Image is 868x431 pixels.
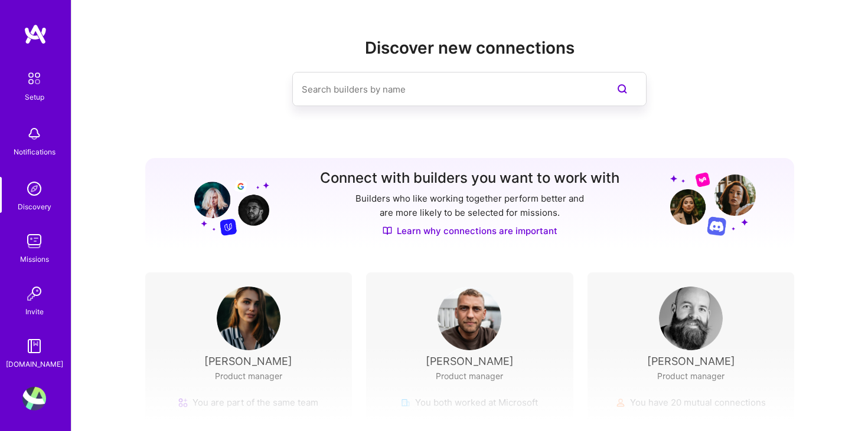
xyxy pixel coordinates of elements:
img: Invite [22,282,46,305]
img: logo [24,24,47,45]
div: Setup [25,91,44,103]
img: User Avatar [438,287,501,350]
img: User Avatar [659,287,723,350]
h3: Connect with builders you want to work with [320,170,619,187]
a: User Avatar [19,387,49,410]
i: icon SearchPurple [615,82,629,96]
div: Missions [20,253,49,265]
img: setup [22,66,47,91]
img: User Avatar [217,287,280,350]
img: Grow your network [184,171,269,236]
img: User Avatar [22,387,46,410]
input: Search builders by name [302,74,590,104]
div: [DOMAIN_NAME] [6,358,63,370]
a: Learn why connections are important [383,225,557,237]
img: discovery [22,177,46,200]
p: Builders who like working together perform better and are more likely to be selected for missions. [353,192,586,220]
img: teamwork [22,229,46,253]
img: Discover [383,226,392,236]
img: bell [22,122,46,146]
h2: Discover new connections [145,38,795,58]
div: Invite [25,305,44,318]
img: guide book [22,334,46,358]
div: Notifications [14,146,56,158]
div: Discovery [18,200,51,213]
img: Grow your network [670,172,756,236]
